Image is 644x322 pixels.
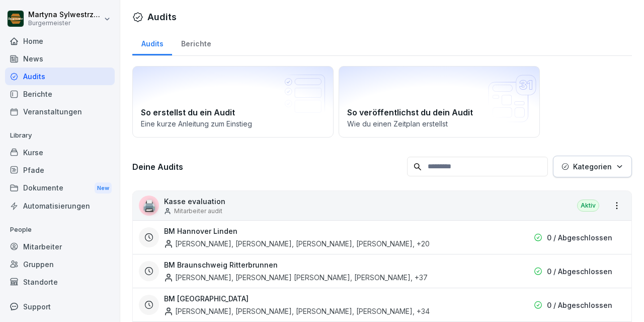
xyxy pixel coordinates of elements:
a: Kurse [5,144,115,161]
p: Eine kurze Anleitung zum Einstieg [141,118,325,129]
a: Audits [5,68,115,85]
p: 0 / Abgeschlossen [547,232,612,243]
p: Burgermeister [28,20,102,27]
div: Aktiv [577,200,599,212]
p: 0 / Abgeschlossen [547,266,612,277]
a: Pfade [5,161,115,179]
h2: So erstellst du ein Audit [141,106,325,118]
h2: So veröffentlichst du dein Audit [347,106,531,118]
a: Audits [132,30,172,55]
a: Gruppen [5,255,115,273]
p: Kategorien [573,161,612,172]
div: [PERSON_NAME], [PERSON_NAME] [PERSON_NAME], [PERSON_NAME] , +37 [164,272,428,283]
a: Home [5,32,115,50]
p: Martyna Sylwestrzak [28,11,102,19]
h3: BM [GEOGRAPHIC_DATA] [164,293,249,304]
a: So erstellst du ein AuditEine kurze Anleitung zum Einstieg [132,66,334,138]
a: Berichte [172,30,220,55]
p: 0 / Abgeschlossen [547,300,612,310]
a: News [5,50,115,68]
div: [PERSON_NAME], [PERSON_NAME], [PERSON_NAME], [PERSON_NAME] , +34 [164,306,430,316]
a: So veröffentlichst du dein AuditWie du einen Zeitplan erstellst [339,66,540,138]
a: Berichte [5,85,115,103]
h3: BM Hannover Linden [164,226,237,236]
a: Mitarbeiter [5,238,115,255]
div: 🖨️ [139,196,159,216]
p: Wie du einen Zeitplan erstellst [347,118,531,129]
a: Standorte [5,273,115,291]
p: Library [5,127,115,144]
a: Automatisierungen [5,197,115,215]
h1: Audits [147,10,177,24]
p: People [5,222,115,238]
h3: BM Braunschweig Ritterbrunnen [164,260,278,270]
a: DokumenteNew [5,179,115,198]
div: [PERSON_NAME], [PERSON_NAME], [PERSON_NAME], [PERSON_NAME] , +20 [164,238,430,249]
div: Support [5,298,115,315]
p: Mitarbeiter audit [174,207,222,216]
div: Dokumente [5,179,115,198]
button: Kategorien [553,156,632,177]
p: Kasse evaluation [164,196,225,207]
h3: Deine Audits [132,161,402,172]
div: New [95,182,112,194]
a: Veranstaltungen [5,103,115,120]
